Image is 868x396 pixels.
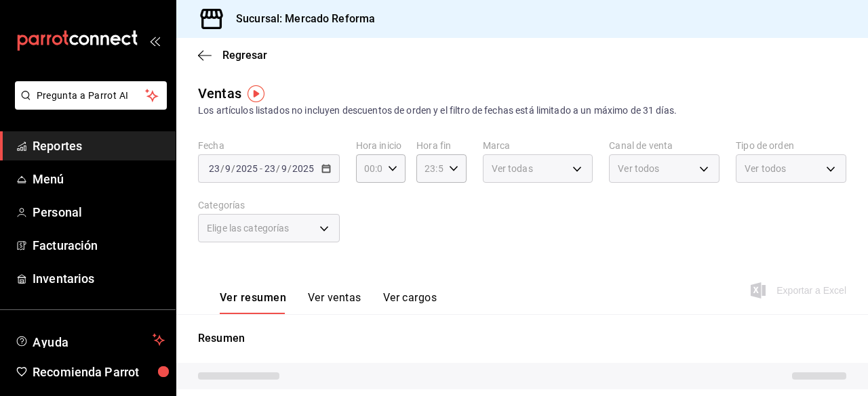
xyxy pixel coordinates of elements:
span: / [220,163,224,174]
span: Inventarios [33,269,165,288]
label: Categorías [198,200,340,210]
input: ---- [292,163,315,174]
a: Pregunta a Parrot AI [9,98,167,112]
div: Los artículos listados no incluyen descuentos de orden y el filtro de fechas está limitado a un m... [198,104,846,118]
h3: Sucursal: Mercado Reforma [225,11,375,27]
label: Fecha [198,141,340,150]
button: Regresar [198,49,267,62]
input: -- [224,163,231,174]
span: / [231,163,235,174]
img: Tooltip marker [248,85,264,102]
span: Ver todas [492,162,533,175]
label: Hora inicio [356,141,406,150]
span: Elige las categorías [207,221,290,235]
button: Ver ventas [308,291,361,314]
span: Ayuda [33,332,147,348]
span: Regresar [222,49,267,62]
span: - [260,163,262,174]
input: -- [264,163,276,174]
button: Ver resumen [220,291,286,314]
div: navigation tabs [220,291,437,314]
span: Menú [33,170,165,188]
button: open_drawer_menu [149,35,160,46]
span: / [276,163,280,174]
span: Ver todos [618,162,659,175]
input: ---- [235,163,258,174]
button: Ver cargos [383,291,437,314]
input: -- [208,163,220,174]
span: Reportes [33,137,165,155]
button: Pregunta a Parrot AI [15,81,167,110]
label: Marca [483,141,593,150]
label: Hora fin [416,141,466,150]
span: Personal [33,203,165,221]
label: Tipo de orden [736,141,846,150]
input: -- [281,163,288,174]
label: Canal de venta [609,141,719,150]
span: Pregunta a Parrot AI [37,89,146,103]
p: Resumen [198,330,846,347]
div: Ventas [198,83,241,104]
span: / [288,163,292,174]
span: Ver todos [745,162,786,175]
span: Recomienda Parrot [33,363,165,381]
span: Facturación [33,236,165,255]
